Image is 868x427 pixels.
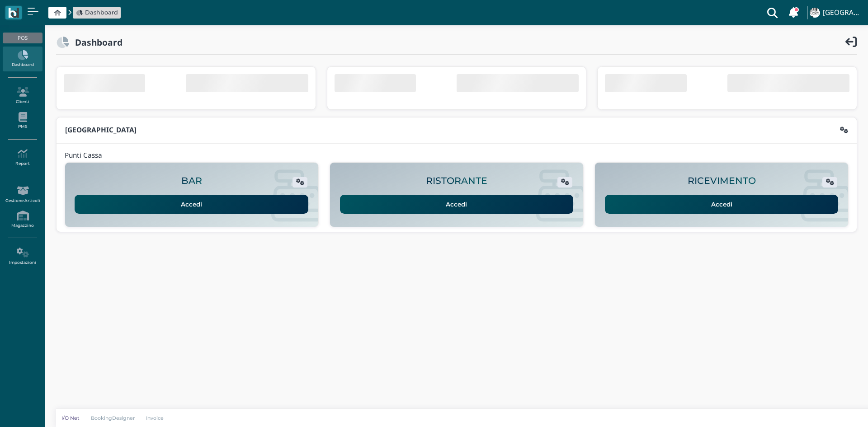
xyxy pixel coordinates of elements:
a: Dashboard [3,47,42,71]
h4: [GEOGRAPHIC_DATA] [823,9,863,17]
a: Accedi [340,195,574,214]
a: Report [3,145,42,170]
a: ... [GEOGRAPHIC_DATA] [808,2,863,23]
a: PMS [3,108,42,133]
a: Gestione Articoli [3,182,42,207]
b: [GEOGRAPHIC_DATA] [65,125,137,135]
h2: BAR [181,176,202,186]
h2: RISTORANTE [426,176,487,186]
div: POS [3,33,42,43]
a: Clienti [3,83,42,108]
a: Impostazioni [3,244,42,269]
h2: Dashboard [69,38,123,47]
h4: Punti Cassa [65,152,102,160]
iframe: Help widget launcher [804,399,860,419]
a: Magazzino [3,207,42,232]
a: Dashboard [76,8,118,17]
a: Accedi [605,195,839,214]
a: Accedi [75,195,308,214]
img: ... [810,8,820,18]
img: logo [8,8,19,18]
span: Dashboard [85,8,118,17]
h2: RICEVIMENTO [688,176,756,186]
